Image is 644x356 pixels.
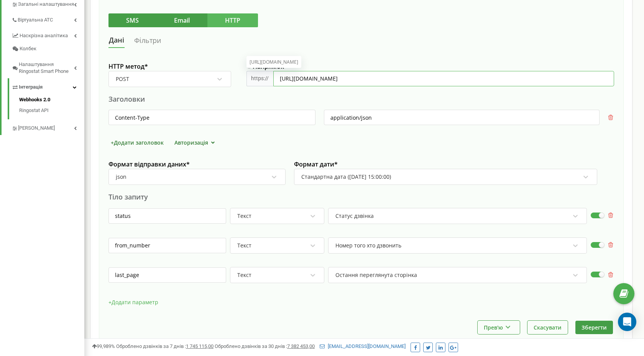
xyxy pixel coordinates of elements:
span: Загальні налаштування [18,1,74,8]
label: Формат дати * [294,160,597,169]
label: Напрямок * [246,63,614,71]
button: SMS [108,13,156,27]
input: https://example.com [273,71,614,86]
button: Авторизація [172,138,219,147]
div: Open Intercom Messenger [618,313,636,331]
a: Дані [108,33,125,48]
div: Заголовки [108,94,614,104]
label: HTTP метод * [108,63,231,71]
a: Колбек [11,42,84,56]
div: https:// [246,71,273,86]
a: Webhooks 2.0 [19,96,84,105]
input: Ключ [108,238,226,253]
input: Ключ [108,208,226,224]
span: [PERSON_NAME] [18,125,55,132]
button: +Додати параметр [108,297,158,308]
input: Ключ [108,267,226,283]
u: 1 745 115,00 [186,343,214,349]
div: Тіло запиту [108,192,614,202]
div: Стандартна дата ([DATE] 15:00:00) [301,173,391,180]
div: [URL][DOMAIN_NAME] [250,59,298,65]
button: Email [156,13,207,27]
div: Номер того хто дзвонить [335,242,401,249]
span: Налаштування Ringostat Smart Phone [19,61,74,75]
span: Оброблено дзвінків за 30 днів : [215,343,315,349]
a: Налаштування Ringostat Smart Phone [11,56,84,78]
a: [PERSON_NAME] [11,119,84,135]
label: Формат відправки даних * [108,160,286,169]
a: Наскрізна аналітика [11,27,84,43]
span: Оброблено дзвінків за 7 днів : [116,343,214,349]
a: [EMAIL_ADDRESS][DOMAIN_NAME] [320,343,406,349]
span: 99,989% [92,343,115,349]
a: Віртуальна АТС [11,11,84,27]
div: Статус дзвінка [335,213,374,219]
a: Ringostat API [19,105,84,114]
a: Інтеграція [11,78,84,94]
button: +Додати заголовок [108,138,166,147]
div: json [116,173,127,180]
button: Зберегти [575,321,613,334]
input: ім'я [108,110,315,125]
span: Віртуальна АТС [18,16,53,24]
span: Колбек [20,45,36,53]
button: Прев'ю [478,321,520,334]
u: 7 382 453,00 [287,343,315,349]
a: Фільтри [134,33,161,48]
div: Текст [237,213,251,219]
span: Наскрізна аналітика [20,32,68,40]
div: Текст [237,242,251,249]
div: Текст [237,272,251,279]
button: HTTP [207,13,258,27]
button: Скасувати [527,321,568,334]
input: значення [324,110,600,125]
div: Остання переглянута сторінка [335,272,417,279]
span: Інтеграція [19,84,43,91]
div: POST [116,76,129,82]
